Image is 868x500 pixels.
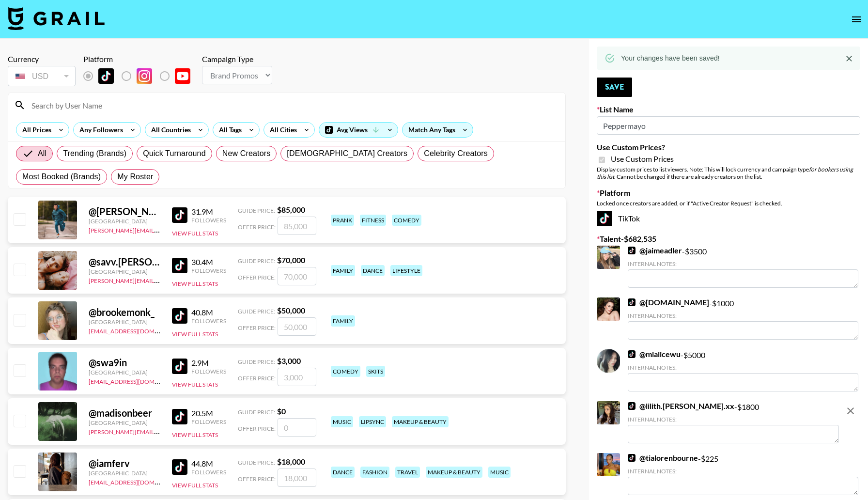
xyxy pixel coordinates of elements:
[238,207,275,214] span: Guide Price:
[628,297,709,307] a: @[DOMAIN_NAME]
[841,401,860,421] button: remove
[277,457,305,466] strong: $ 18,000
[238,274,276,281] span: Offer Price:
[89,306,160,318] div: @ brookemonk_
[213,123,244,137] div: All Tags
[145,123,193,137] div: All Countries
[191,469,226,476] div: Followers
[403,123,473,137] div: Match Any Tags
[172,381,218,388] button: View Full Stats
[172,230,218,237] button: View Full Stats
[628,402,635,410] img: TikTok
[392,215,421,226] div: comedy
[264,123,299,137] div: All Cities
[74,123,125,137] div: Any Followers
[278,418,316,437] input: 0
[238,408,275,416] span: Guide Price:
[628,350,635,358] img: TikTok
[22,171,101,183] span: Most Booked (Brands)
[361,265,385,276] div: dance
[331,366,360,377] div: comedy
[143,148,206,159] span: Quick Turnaround
[277,306,305,315] strong: $ 50,000
[89,426,232,436] a: [PERSON_NAME][EMAIL_ADDRESS][DOMAIN_NAME]
[278,267,316,285] input: 70,000
[287,148,407,159] span: [DEMOGRAPHIC_DATA] Creators
[222,148,271,159] span: New Creators
[89,218,160,225] div: [GEOGRAPHIC_DATA]
[89,275,232,284] a: [PERSON_NAME][EMAIL_ADDRESS][DOMAIN_NAME]
[38,148,46,159] span: All
[597,200,860,207] div: Locked once creators are added, or if "Active Creator Request" is checked.
[172,482,218,489] button: View Full Stats
[628,364,858,371] div: Internal Notes:
[238,459,275,466] span: Guide Price:
[278,469,316,487] input: 18,000
[191,368,226,375] div: Followers
[191,217,226,224] div: Followers
[597,234,860,244] label: Talent - $ 682,535
[202,54,272,64] div: Campaign Type
[26,97,559,113] input: Search by User Name
[628,454,635,462] img: TikTok
[238,308,275,315] span: Guide Price:
[331,467,355,478] div: dance
[628,246,858,288] div: - $ 3500
[83,66,198,86] div: List locked to TikTok.
[89,369,160,376] div: [GEOGRAPHIC_DATA]
[395,467,420,478] div: travel
[597,166,853,180] em: for bookers using this list
[628,297,858,340] div: - $ 1000
[172,308,187,324] img: TikTok
[238,223,276,231] span: Offer Price:
[319,123,398,137] div: Avg Views
[89,225,232,234] a: [PERSON_NAME][EMAIL_ADDRESS][DOMAIN_NAME]
[89,256,160,268] div: @ savv.[PERSON_NAME]
[89,357,160,369] div: @ swa9in
[278,217,316,235] input: 85,000
[172,409,187,424] img: TikTok
[172,330,218,338] button: View Full Stats
[426,467,482,478] div: makeup & beauty
[89,376,186,385] a: [EMAIL_ADDRESS][DOMAIN_NAME]
[390,265,422,276] div: lifestyle
[278,317,316,336] input: 50,000
[83,54,198,64] div: Platform
[628,298,635,306] img: TikTok
[628,416,839,423] div: Internal Notes:
[360,467,389,478] div: fashion
[89,419,160,426] div: [GEOGRAPHIC_DATA]
[238,375,276,382] span: Offer Price:
[238,324,276,331] span: Offer Price:
[597,211,612,226] img: TikTok
[597,142,860,152] label: Use Custom Prices?
[597,166,860,180] div: Display custom prices to list viewers. Note: This will lock currency and campaign type . Cannot b...
[89,457,160,469] div: @ iamferv
[628,349,681,359] a: @mialicewu
[191,308,226,317] div: 40.8M
[628,453,698,463] a: @tialorenbourne
[172,459,187,475] img: TikTok
[628,312,858,319] div: Internal Notes:
[277,255,305,265] strong: $ 70,000
[597,188,860,198] label: Platform
[331,265,355,276] div: family
[89,477,186,486] a: [EMAIL_ADDRESS][DOMAIN_NAME]
[628,468,858,475] div: Internal Notes:
[628,247,635,254] img: TikTok
[191,317,226,325] div: Followers
[63,148,126,159] span: Trending (Brands)
[117,171,153,183] span: My Roster
[238,257,275,265] span: Guide Price:
[89,407,160,419] div: @ madisonbeer
[628,453,858,495] div: - $ 225
[89,469,160,477] div: [GEOGRAPHIC_DATA]
[172,207,187,223] img: TikTok
[628,246,682,255] a: @jaimeadler
[597,211,860,226] div: TikTok
[331,215,354,226] div: prank
[175,68,190,84] img: YouTube
[488,467,511,478] div: music
[238,475,276,483] span: Offer Price:
[597,78,632,97] button: Save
